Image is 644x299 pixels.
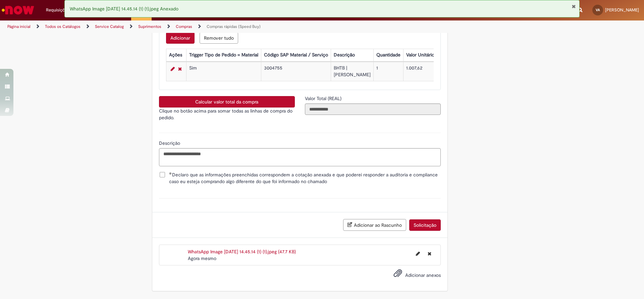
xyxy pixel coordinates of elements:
[596,8,600,12] span: VA
[138,24,161,29] a: Suprimentos
[188,255,216,261] time: 27/08/2025 15:43:12
[373,49,403,61] th: Quantidade
[261,62,331,81] td: 3004755
[261,49,331,61] th: Código SAP Material / Serviço
[5,20,424,33] ul: Trilhas de página
[70,6,178,12] span: WhatsApp Image [DATE] 14.45.14 (1) (1).jpeg Anexado
[95,24,124,29] a: Service Catalog
[7,24,31,29] a: Página inicial
[46,7,69,13] span: Requisições
[186,49,261,61] th: Trigger Tipo de Pedido = Material
[305,103,441,115] input: Valor Total (REAL)
[1,3,35,17] img: ServiceNow
[572,4,576,9] button: Fechar Notificação
[373,62,403,81] td: 1
[403,62,437,81] td: 1.007,62
[409,219,441,231] button: Solicitação
[424,248,435,259] button: Excluir WhatsApp Image 2025-08-21 at 14.45.14 (1) (1).jpeg
[392,267,404,283] button: Adicionar anexos
[159,148,441,166] textarea: Descrição
[188,249,296,255] a: WhatsApp Image [DATE] 14.45.14 (1) (1).jpeg (47.7 KB)
[331,62,373,81] td: BHTB | [PERSON_NAME]
[176,24,192,29] a: Compras
[166,32,195,44] button: Add a row for Lista de Itens
[605,7,639,13] span: [PERSON_NAME]
[159,108,295,121] p: Clique no botão acima para somar todas as linhas de compra do pedido.
[403,49,437,61] th: Valor Unitário
[176,65,183,73] a: Remover linha 1
[169,172,172,175] span: Obrigatório Preenchido
[169,65,176,73] a: Editar Linha 1
[169,171,441,185] span: Declaro que as informações preenchidas correspondem a cotação anexada e que poderei responder a a...
[207,24,261,29] a: Compras rápidas (Speed Buy)
[331,49,373,61] th: Descrição
[305,95,343,101] span: Somente leitura - Valor Total (REAL)
[159,96,295,108] button: Calcular valor total da compra
[45,24,80,29] a: Todos os Catálogos
[200,32,238,44] button: Remove all rows for Lista de Itens
[343,219,406,231] button: Adicionar ao Rascunho
[159,140,181,146] span: Descrição
[405,272,441,278] span: Adicionar anexos
[305,95,343,102] label: Somente leitura - Valor Total (REAL)
[186,62,261,81] td: Sim
[412,248,424,259] button: Editar nome de arquivo WhatsApp Image 2025-08-21 at 14.45.14 (1) (1).jpeg
[166,49,186,61] th: Ações
[188,255,216,261] span: Agora mesmo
